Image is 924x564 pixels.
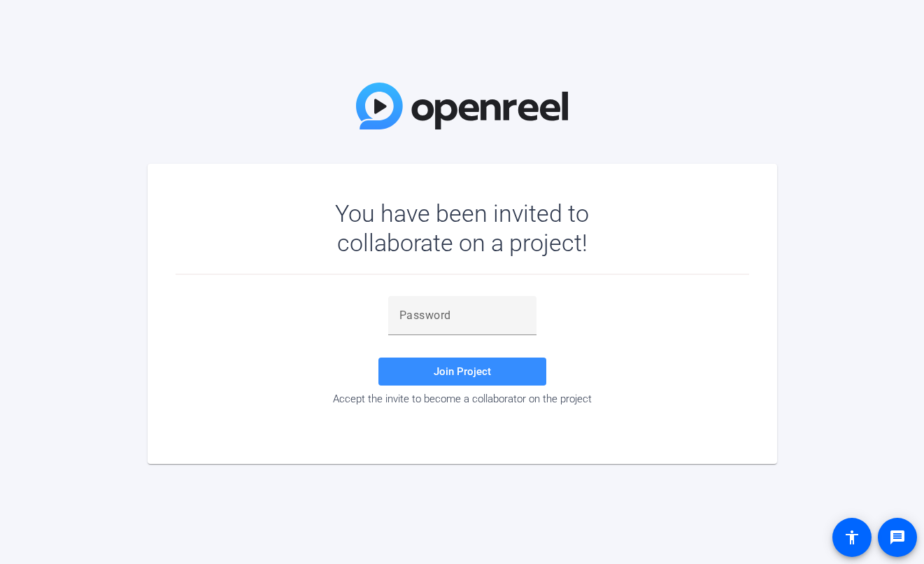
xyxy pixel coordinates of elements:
[356,83,569,129] img: OpenReel Logo
[434,365,491,378] span: Join Project
[889,529,906,546] mat-icon: message
[294,199,630,258] div: You have been invited to collaborate on a project!
[399,307,525,324] input: Password
[176,393,749,405] div: Accept the invite to become a collaborator on the project
[378,358,546,386] button: Join Project
[844,529,860,546] mat-icon: accessibility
